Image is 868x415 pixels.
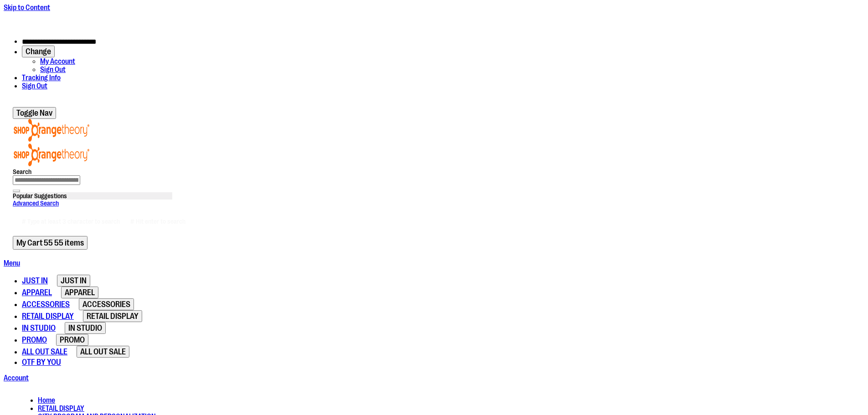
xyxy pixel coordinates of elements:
[68,323,102,333] span: IN STUDIO
[26,47,51,56] span: Change
[13,168,31,175] span: Search
[40,66,66,74] a: Sign Out
[65,288,95,297] span: APPAREL
[22,300,70,309] span: ACCESSORIES
[82,300,130,309] span: ACCESSORIES
[44,238,53,247] span: 55
[22,288,52,297] span: APPAREL
[4,4,50,12] a: Skip to Content
[80,347,126,356] span: ALL OUT SALE
[16,238,43,247] span: My Cart
[4,374,29,382] a: Account
[13,119,90,142] img: Shop Orangetheory
[374,12,494,20] p: FREE Shipping, orders over $600.
[130,218,185,225] span: # Hit enter to search
[4,259,20,267] a: Menu
[13,190,20,192] button: Search
[22,312,74,321] span: RETAIL DISPLAY
[22,335,47,344] span: PROMO
[13,192,172,200] div: Popular Suggestions
[22,82,47,90] a: Sign Out
[13,200,59,207] a: Advanced Search
[22,218,120,225] span: # Type at least 3 character to search
[13,236,87,250] button: My Cart 55 items
[40,57,75,66] a: My Account
[13,107,56,119] button: Toggle Nav
[61,276,87,285] span: JUST IN
[22,347,67,356] span: ALL OUT SALE
[22,358,61,367] span: OTF BY YOU
[60,335,85,344] span: PROMO
[87,312,139,321] span: RETAIL DISPLAY
[13,143,90,166] img: Shop Orangetheory
[38,396,55,405] a: Home
[22,74,61,82] a: Tracking Info
[22,46,55,57] button: Account menu
[65,238,84,247] span: items
[22,276,48,285] span: JUST IN
[38,405,84,413] a: RETAIL DISPLAY
[473,12,494,20] a: Details
[16,108,52,118] span: Toggle Nav
[54,238,84,247] span: 55
[4,12,864,30] div: Promotional banner
[22,323,56,333] span: IN STUDIO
